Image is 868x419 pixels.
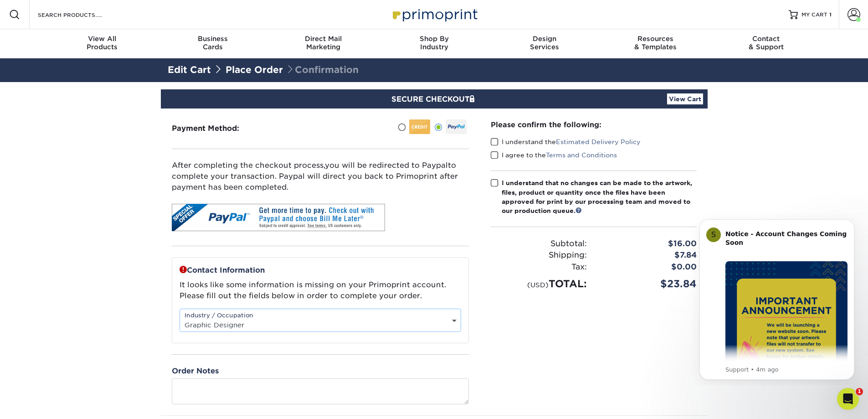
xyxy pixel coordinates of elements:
span: MY CART [801,11,827,19]
span: Home [20,307,41,314]
div: TOTAL: [484,276,594,291]
iframe: Intercom live chat [837,388,859,410]
span: Messages [76,307,107,314]
div: Close [157,15,173,31]
img: Bill Me Later [172,204,385,231]
div: Cards [157,35,268,51]
div: Tax: [484,261,594,273]
a: View AllProducts [47,29,158,58]
div: $23.84 [594,276,704,291]
div: Services [489,35,600,51]
p: It looks like some information is missing on your Primoprint account. Please fill out the fields ... [180,279,461,301]
small: (USD) [527,281,549,289]
a: Terms and Conditions [546,151,617,159]
a: Contact& Support [711,29,822,58]
input: SEARCH PRODUCTS..... [37,9,126,20]
div: & Support [711,35,822,51]
div: Marketing [268,35,379,51]
label: I agree to the [491,150,617,160]
span: Resources [600,35,711,43]
div: $0.00 [594,261,704,273]
a: BusinessCards [157,29,268,58]
div: Estimated Delivery Policy [19,227,153,236]
img: Profile image for Irene [98,15,116,33]
img: Primoprint [389,5,480,24]
a: Resources& Templates [600,29,711,58]
div: Shipping Information and Services [19,210,153,219]
div: Send us a message [19,115,152,124]
div: Send us a messageWe'll be back online [DATE] [9,107,173,142]
p: Contact Information [180,265,461,276]
div: After completing the checkout process, to complete your transaction. Paypal will direct you back ... [172,160,469,193]
div: Products [47,35,158,51]
img: Profile image for Jenny [132,15,150,33]
span: 1 [856,388,863,395]
div: Print Order Status [19,176,153,186]
div: Industry [379,35,489,51]
div: Creating Print-Ready Files [13,189,169,206]
span: Business [157,35,268,43]
span: View All [47,35,158,43]
div: $16.00 [594,238,704,250]
span: Confirmation [286,64,359,75]
span: Reach the customers that matter most, for less. [59,267,141,284]
button: Help [122,285,182,321]
a: DesignServices [489,29,600,58]
a: Estimated Delivery Policy [556,138,641,145]
div: Print Order Status [13,172,169,189]
p: Hi Tor 👋 [18,65,164,80]
div: Every Door Direct Mail®Reach the customers that matter most, for less. [10,249,173,292]
span: you will be redirected to Paypal [325,161,448,170]
a: Place Order [226,64,283,75]
div: Every Door Direct Mail® [59,256,164,266]
span: Shop By [379,35,489,43]
iframe: Intercom notifications message [686,211,868,385]
span: Search for help [19,155,74,165]
div: I understand that no changes can be made to the artwork, files, product or quantity once the file... [502,178,697,216]
div: Please confirm the following: [491,119,697,130]
span: Contact [711,35,822,43]
div: Shipping Information and Services [13,206,169,223]
a: Edit Cart [168,64,211,75]
a: Direct MailMarketing [268,29,379,58]
label: Order Notes [172,366,219,377]
a: Shop ByIndustry [379,29,489,58]
span: 1 [829,11,832,18]
img: logo [18,18,79,31]
div: We'll be back online [DATE] [19,124,152,134]
div: Shipping: [484,249,594,261]
span: SECURE CHECKOUT [391,95,477,103]
button: Messages [61,285,121,321]
div: Creating Print-Ready Files [19,193,153,202]
div: Subtotal: [484,238,594,250]
div: Estimated Delivery Policy [13,223,169,240]
span: Direct Mail [268,35,379,43]
p: How can we help? [18,80,164,96]
label: I understand the [491,137,641,146]
span: Design [489,35,600,43]
button: Search for help [13,150,169,169]
div: $7.84 [594,249,704,261]
img: Profile image for Erica [115,15,133,33]
div: & Templates [600,35,711,51]
a: View Cart [667,93,703,104]
h3: Payment Method: [172,124,262,133]
span: Help [144,307,159,314]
